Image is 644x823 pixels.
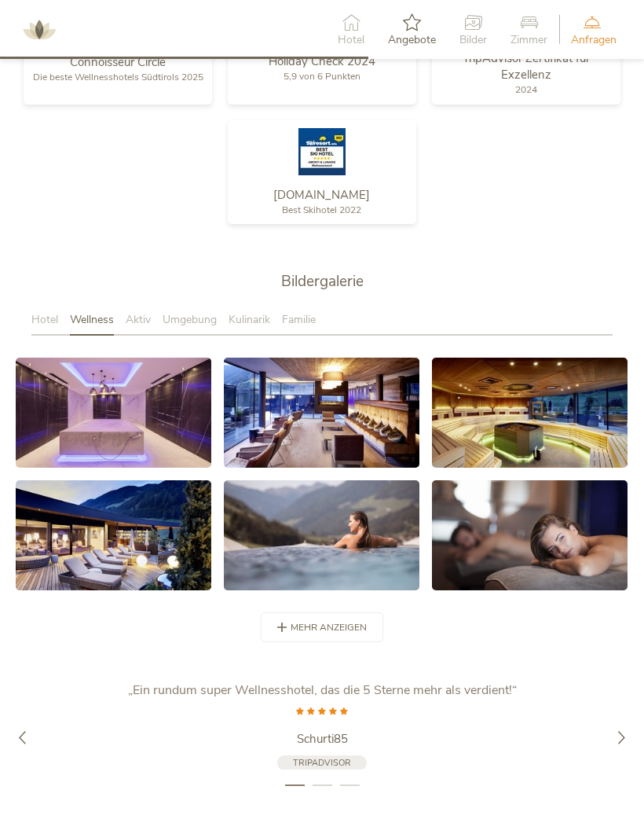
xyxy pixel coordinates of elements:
[128,682,517,699] span: „Ein rundum super Wellnesshotel, das die 5 Sterne mehr als verdient!“
[298,128,346,175] img: Skiresort.de
[277,755,367,770] a: Tripadvisor
[126,312,151,327] span: Aktiv
[282,204,361,216] span: Best Skihotel 2022
[297,731,348,747] span: Schurti85
[33,71,203,83] span: Die beste Wellnesshotels Südtirols 2025
[293,757,351,769] span: Tripadvisor
[510,35,547,46] span: Zimmer
[282,312,316,327] span: Familie
[273,187,370,203] span: [DOMAIN_NAME]
[31,312,58,327] span: Hotel
[291,621,367,634] span: mehr anzeigen
[70,54,166,70] span: Connoisseur Circle
[515,83,537,96] span: 2024
[16,6,63,53] img: AMONTI & LUNARIS Wellnessresort
[388,35,436,46] span: Angebote
[16,24,63,35] a: AMONTI & LUNARIS Wellnessresort
[284,70,360,83] span: 5,9 von 6 Punkten
[459,35,487,46] span: Bilder
[70,312,114,327] span: Wellness
[229,312,270,327] span: Kulinarik
[163,312,217,327] span: Umgebung
[571,35,617,46] span: Anfragen
[126,731,518,748] a: Schurti85
[281,271,364,292] span: Bildergalerie
[338,35,364,46] span: Hotel
[269,53,375,69] span: Holiday Check 2024
[463,50,590,83] span: TripAdvisor Zertifikat für Exzellenz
